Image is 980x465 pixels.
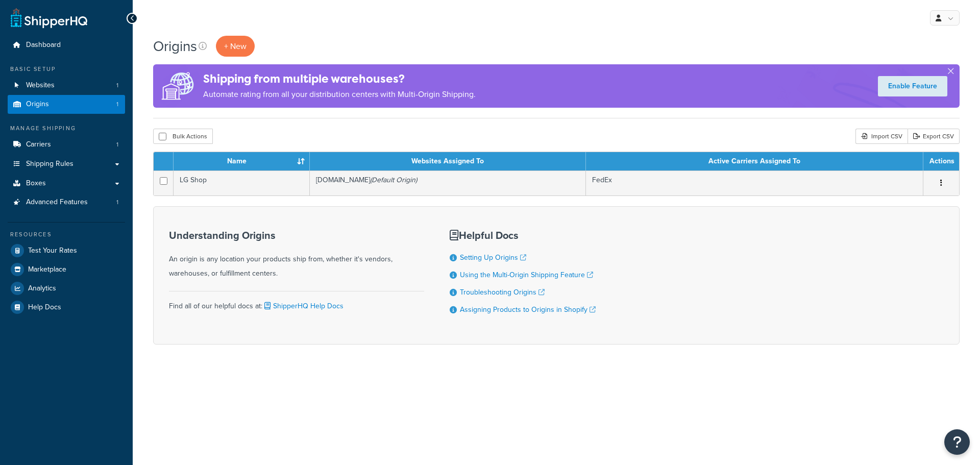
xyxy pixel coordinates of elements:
a: Assigning Products to Origins in Shopify [460,304,596,315]
div: Resources [8,230,125,239]
a: Shipping Rules [8,155,125,174]
img: ad-origins-multi-dfa493678c5a35abed25fd24b4b8a3fa3505936ce257c16c00bdefe2f3200be3.png [153,64,203,108]
h1: Origins [153,36,197,56]
a: ShipperHQ Help Docs [262,301,344,311]
a: Carriers 1 [8,135,125,154]
button: Bulk Actions [153,129,213,144]
th: Actions [923,152,959,170]
h4: Shipping from multiple warehouses? [203,70,476,87]
span: Marketplace [28,265,66,274]
span: 1 [116,198,118,207]
a: Dashboard [8,36,125,55]
span: Carriers [26,140,51,149]
a: Export CSV [908,129,960,144]
h3: Understanding Origins [169,230,424,241]
a: Origins 1 [8,95,125,114]
a: Using the Multi-Origin Shipping Feature [460,270,593,280]
a: ShipperHQ Home [11,8,87,28]
div: Basic Setup [8,65,125,74]
span: Test Your Rates [28,247,77,255]
div: Find all of our helpful docs at: [169,291,424,313]
li: Websites [8,76,125,95]
a: Test Your Rates [8,241,125,260]
span: Analytics [28,284,56,293]
a: Troubleshooting Origins [460,287,545,298]
td: FedEx [586,170,923,195]
a: Advanced Features 1 [8,193,125,212]
span: Boxes [26,179,46,188]
td: [DOMAIN_NAME] [310,170,586,195]
th: Name : activate to sort column ascending [174,152,310,170]
span: Origins [26,100,49,109]
li: Carriers [8,135,125,154]
button: Open Resource Center [944,429,970,455]
a: Analytics [8,279,125,298]
span: 1 [116,100,118,109]
span: Shipping Rules [26,160,73,168]
a: Marketplace [8,260,125,279]
a: Boxes [8,174,125,193]
li: Advanced Features [8,193,125,212]
div: An origin is any location your products ship from, whether it's vendors, warehouses, or fulfillme... [169,230,424,281]
th: Active Carriers Assigned To [586,152,923,170]
span: 1 [116,81,118,90]
td: LG Shop [174,170,310,195]
a: Help Docs [8,298,125,316]
span: Advanced Features [26,198,88,207]
a: Setting Up Origins [460,252,526,263]
span: Help Docs [28,303,61,312]
div: Manage Shipping [8,124,125,133]
span: Dashboard [26,41,61,50]
h3: Helpful Docs [450,230,596,241]
a: + New [216,36,255,57]
span: Websites [26,81,55,90]
a: Enable Feature [878,76,947,96]
a: Websites 1 [8,76,125,95]
th: Websites Assigned To [310,152,586,170]
i: (Default Origin) [370,175,417,185]
p: Automate rating from all your distribution centers with Multi-Origin Shipping. [203,87,476,102]
li: Origins [8,95,125,114]
div: Import CSV [855,129,908,144]
span: + New [224,40,247,52]
span: 1 [116,140,118,149]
